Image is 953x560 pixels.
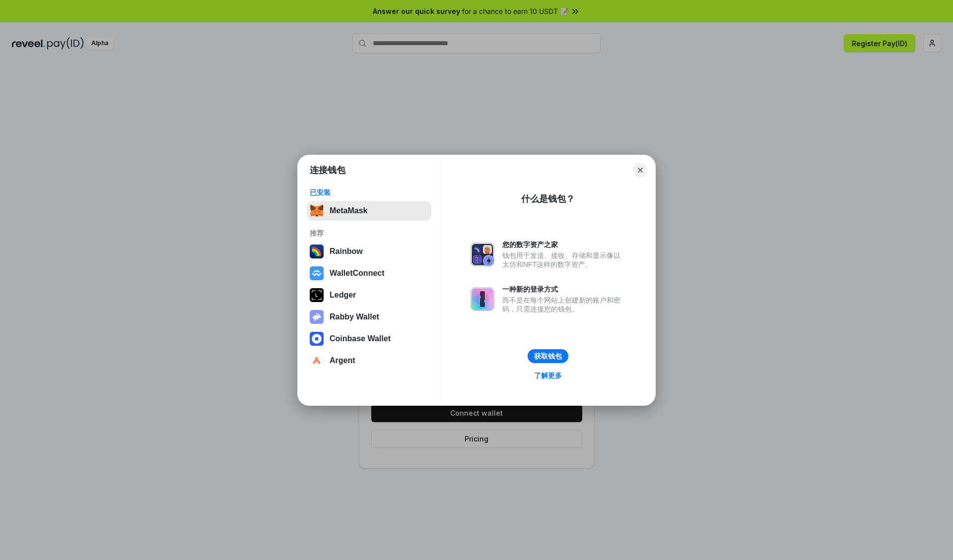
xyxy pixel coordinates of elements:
[633,163,647,177] button: Close
[310,266,324,280] img: svg+xml,%3Csvg%20width%3D%2228%22%20height%3D%2228%22%20viewBox%3D%220%200%2028%2028%22%20fill%3D...
[310,332,324,346] img: svg+xml,%3Csvg%20width%3D%2228%22%20height%3D%2228%22%20viewBox%3D%220%200%2028%2028%22%20fill%3D...
[502,240,625,249] div: 您的数字资产之家
[521,193,575,205] div: 什么是钱包？
[330,247,363,256] div: Rainbow
[330,291,356,300] div: Ledger
[310,288,324,302] img: svg+xml,%3Csvg%20xmlns%3D%22http%3A%2F%2Fwww.w3.org%2F2000%2Fsvg%22%20width%3D%2228%22%20height%3...
[502,285,625,294] div: 一种新的登录方式
[310,164,345,176] h1: 连接钱包
[310,188,428,197] div: 已安装
[528,369,568,382] a: 了解更多
[471,287,494,311] img: svg+xml,%3Csvg%20xmlns%3D%22http%3A%2F%2Fwww.w3.org%2F2000%2Fsvg%22%20fill%3D%22none%22%20viewBox...
[330,334,391,343] div: Coinbase Wallet
[307,242,431,261] button: Rainbow
[310,229,428,238] div: 推荐
[307,307,431,327] button: Rabby Wallet
[502,251,625,269] div: 钱包用于发送、接收、存储和显示像以太坊和NFT这样的数字资产。
[330,356,355,365] div: Argent
[307,285,431,305] button: Ledger
[307,329,431,349] button: Coinbase Wallet
[330,269,385,278] div: WalletConnect
[471,243,494,266] img: svg+xml,%3Csvg%20xmlns%3D%22http%3A%2F%2Fwww.w3.org%2F2000%2Fsvg%22%20fill%3D%22none%22%20viewBox...
[534,371,562,380] div: 了解更多
[534,352,562,361] div: 获取钱包
[307,201,431,221] button: MetaMask
[310,354,324,368] img: svg+xml,%3Csvg%20width%3D%2228%22%20height%3D%2228%22%20viewBox%3D%220%200%2028%2028%22%20fill%3D...
[310,204,324,218] img: svg+xml,%3Csvg%20fill%3D%22none%22%20height%3D%2233%22%20viewBox%3D%220%200%2035%2033%22%20width%...
[330,206,367,215] div: MetaMask
[307,351,431,371] button: Argent
[307,263,431,283] button: WalletConnect
[330,312,379,321] div: Rabby Wallet
[310,310,324,324] img: svg+xml,%3Csvg%20xmlns%3D%22http%3A%2F%2Fwww.w3.org%2F2000%2Fsvg%22%20fill%3D%22none%22%20viewBox...
[502,296,625,313] div: 而不是在每个网站上创建新的账户和密码，只需连接您的钱包。
[528,349,568,363] button: 获取钱包
[310,245,324,258] img: svg+xml,%3Csvg%20width%3D%22120%22%20height%3D%22120%22%20viewBox%3D%220%200%20120%20120%22%20fil...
